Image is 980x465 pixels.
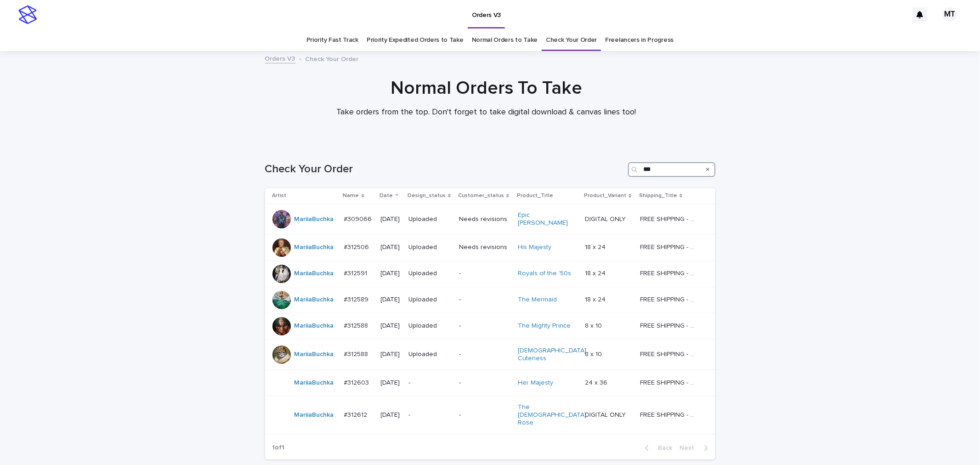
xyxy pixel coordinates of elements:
h1: Check Your Order [265,163,624,176]
img: stacker-logo-s-only.png [18,6,37,24]
p: 18 x 24 [585,294,607,304]
p: #312588 [344,349,370,358]
p: - [459,379,510,387]
a: [DEMOGRAPHIC_DATA] Cuteness [518,347,586,363]
p: - [408,379,452,387]
p: Uploaded [408,351,452,358]
p: Needs revisions [459,244,510,251]
p: FREE SHIPPING - preview in 1-2 business days, after your approval delivery will take 5-10 b.d. [640,294,699,304]
div: MT [942,7,957,22]
p: - [459,296,510,304]
input: Search [628,162,715,177]
a: Normal Orders to Take [472,29,538,51]
p: [DATE] [381,351,401,358]
tr: MariiaBuchka #312591#312591 [DATE]Uploaded-Royals of the '50s 18 x 2418 x 24 FREE SHIPPING - prev... [265,261,715,287]
p: Uploaded [408,215,452,223]
p: Design_status [408,191,446,201]
tr: MariiaBuchka #312612#312612 [DATE]--The [DEMOGRAPHIC_DATA] Rose DIGITAL ONLYDIGITAL ONLY FREE SHI... [265,396,715,434]
p: FREE SHIPPING - preview in 1-2 business days, after your approval delivery will take 5-10 b.d. [640,349,699,358]
tr: MariiaBuchka #312588#312588 [DATE]Uploaded-[DEMOGRAPHIC_DATA] Cuteness 8 x 108 x 10 FREE SHIPPING... [265,339,715,370]
p: [DATE] [381,379,401,387]
p: #312506 [344,242,371,251]
p: DIGITAL ONLY [585,409,628,419]
p: Uploaded [408,296,452,304]
a: Freelancers in Progress [605,29,674,51]
p: [DATE] [381,244,401,251]
p: Uploaded [408,244,452,251]
a: Priority Fast Track [306,29,358,51]
p: 18 x 24 [585,242,607,251]
p: [DATE] [381,322,401,330]
p: 24 x 36 [585,377,609,387]
tr: MariiaBuchka #312589#312589 [DATE]Uploaded-The Mermaid 18 x 2418 x 24 FREE SHIPPING - preview in ... [265,287,715,313]
p: Uploaded [408,270,452,278]
p: #312612 [344,409,369,419]
a: The [DEMOGRAPHIC_DATA] Rose [518,403,586,426]
p: [DATE] [381,296,401,304]
p: 8 x 10 [585,349,604,358]
p: 1 of 1 [265,437,292,459]
p: Take orders from the top. Don't forget to take digital download & canvas lines too! [302,108,670,118]
a: MariiaBuchka [295,411,334,419]
p: Artist [272,191,287,201]
a: His Majesty [518,244,551,251]
tr: MariiaBuchka #312506#312506 [DATE]UploadedNeeds revisionsHis Majesty 18 x 2418 x 24 FREE SHIPPING... [265,234,715,261]
p: Check Your Order [306,53,359,63]
button: Next [676,444,715,452]
p: - [408,411,452,419]
p: Needs revisions [459,215,510,223]
p: #312588 [344,320,370,330]
p: - [459,351,510,358]
a: MariiaBuchka [295,270,334,278]
a: MariiaBuchka [295,322,334,330]
span: Back [653,445,673,451]
a: Check Your Order [546,29,597,51]
p: - [459,270,510,278]
p: - [459,322,510,330]
a: MariiaBuchka [295,351,334,358]
h1: Normal Orders To Take [261,77,711,99]
a: MariiaBuchka [295,215,334,223]
a: The Mighty Prince [518,322,571,330]
tr: MariiaBuchka #309066#309066 [DATE]UploadedNeeds revisionsEpic [PERSON_NAME] DIGITAL ONLYDIGITAL O... [265,204,715,235]
p: 18 x 24 [585,268,607,278]
tr: MariiaBuchka #312588#312588 [DATE]Uploaded-The Mighty Prince 8 x 108 x 10 FREE SHIPPING - preview... [265,313,715,339]
p: FREE SHIPPING - preview in 1-2 business days, after your approval delivery will take 5-10 b.d. [640,268,699,278]
p: [DATE] [381,270,401,278]
p: Name [343,191,359,201]
a: Her Majesty [518,379,553,387]
p: FREE SHIPPING - preview in 1-2 business days, after your approval delivery will take 5-10 b.d. [640,242,699,251]
tr: MariiaBuchka #312603#312603 [DATE]--Her Majesty 24 x 3624 x 36 FREE SHIPPING - preview in 1-2 bus... [265,370,715,396]
p: Product_Title [517,191,553,201]
p: #312603 [344,377,371,387]
a: Epic [PERSON_NAME] [518,211,575,227]
p: FREE SHIPPING - preview in 1-2 business days, after your approval delivery will take 5-10 b.d. [640,409,699,419]
p: #309066 [344,214,374,223]
p: Product_Variant [584,191,626,201]
p: #312591 [344,268,369,278]
p: Uploaded [408,322,452,330]
span: Next [680,445,700,451]
p: DIGITAL ONLY [585,214,628,223]
a: The Mermaid [518,296,557,304]
p: [DATE] [381,411,401,419]
a: Orders V3 [265,53,295,63]
p: - [459,411,510,419]
a: MariiaBuchka [295,296,334,304]
a: MariiaBuchka [295,379,334,387]
p: FREE SHIPPING - preview in 1-2 business days, after your approval delivery will take 5-10 b.d. [640,320,699,330]
p: 8 x 10 [585,320,604,330]
p: [DATE] [381,215,401,223]
button: Back [638,444,676,452]
p: Shipping_Title [639,191,677,201]
a: Priority Expedited Orders to Take [367,29,464,51]
p: #312589 [344,294,371,304]
a: MariiaBuchka [295,244,334,251]
p: FREE SHIPPING - preview in 1-2 business days, after your approval delivery will take 5-10 b.d. [640,377,699,387]
p: Customer_status [458,191,504,201]
a: Royals of the '50s [518,270,571,278]
p: FREE SHIPPING - preview in 1-2 business days, after your approval delivery will take 5-10 b.d., l... [640,214,699,223]
p: Date [380,191,393,201]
